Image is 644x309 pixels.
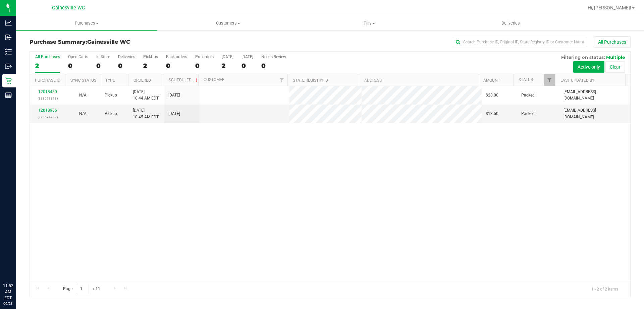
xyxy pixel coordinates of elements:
[5,77,12,84] inline-svg: Retail
[38,89,57,94] a: 12018480
[16,20,157,26] span: Purchases
[299,16,440,30] a: Tills
[52,5,85,11] span: Gainesville WC
[261,62,286,70] div: 0
[133,107,159,120] span: [DATE] 10:45 AM EDT
[157,16,299,30] a: Customers
[77,284,89,294] input: 1
[96,54,110,59] div: In Store
[521,111,535,117] span: Packed
[440,16,581,30] a: Deliveries
[293,78,328,83] a: State Registry ID
[453,37,587,47] input: Search Purchase ID, Original ID, State Registry ID or Customer Name...
[5,48,12,55] inline-svg: Inventory
[16,16,157,30] a: Purchases
[68,54,88,59] div: Open Carts
[133,78,151,83] a: Ordered
[34,114,61,120] p: (328694987)
[5,34,12,41] inline-svg: Inbound
[118,54,135,59] div: Deliveries
[79,92,87,99] button: N/A
[605,61,625,73] button: Clear
[241,62,253,70] div: 0
[573,61,604,73] button: Active only
[35,54,60,59] div: All Purchases
[158,20,298,26] span: Customers
[143,54,158,59] div: PickUps
[57,284,106,294] span: Page of 1
[594,36,631,48] button: All Purchases
[7,255,27,275] iframe: Resource center
[168,92,180,99] span: [DATE]
[133,89,159,102] span: [DATE] 10:44 AM EDT
[105,92,117,99] span: Pickup
[195,54,214,59] div: Pre-orders
[586,284,624,294] span: 1 - 2 of 2 items
[38,108,57,113] a: 12018936
[222,54,233,59] div: [DATE]
[560,78,594,83] a: Last Updated By
[30,39,230,45] h3: Purchase Summary:
[204,77,224,82] a: Customer
[521,92,535,99] span: Packed
[5,20,12,26] inline-svg: Analytics
[166,54,187,59] div: Back-orders
[5,63,12,70] inline-svg: Outbound
[168,111,180,117] span: [DATE]
[68,62,88,70] div: 0
[34,95,61,102] p: (328578818)
[561,54,605,60] span: Filtering on status:
[359,74,478,86] th: Address
[105,78,115,83] a: Type
[79,111,87,116] span: Not Applicable
[3,283,13,301] p: 11:52 AM EDT
[118,62,135,70] div: 0
[483,78,500,83] a: Amount
[35,78,60,83] a: Purchase ID
[5,92,12,99] inline-svg: Reports
[79,93,87,98] span: Not Applicable
[3,301,13,306] p: 09/28
[79,111,87,117] button: N/A
[35,62,60,70] div: 2
[486,92,498,99] span: $28.00
[166,62,187,70] div: 0
[486,111,498,117] span: $13.50
[143,62,158,70] div: 2
[606,54,625,60] span: Multiple
[105,111,117,117] span: Pickup
[544,74,555,86] a: Filter
[563,107,626,120] span: [EMAIL_ADDRESS][DOMAIN_NAME]
[241,54,253,59] div: [DATE]
[276,74,287,86] a: Filter
[222,62,233,70] div: 2
[96,62,110,70] div: 0
[195,62,214,70] div: 0
[169,78,199,82] a: Scheduled
[563,89,626,102] span: [EMAIL_ADDRESS][DOMAIN_NAME]
[70,78,96,83] a: Sync Status
[519,77,533,82] a: Status
[87,39,130,45] span: Gainesville WC
[588,5,631,10] span: Hi, [PERSON_NAME]!
[261,54,286,59] div: Needs Review
[299,20,439,26] span: Tills
[492,20,529,26] span: Deliveries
